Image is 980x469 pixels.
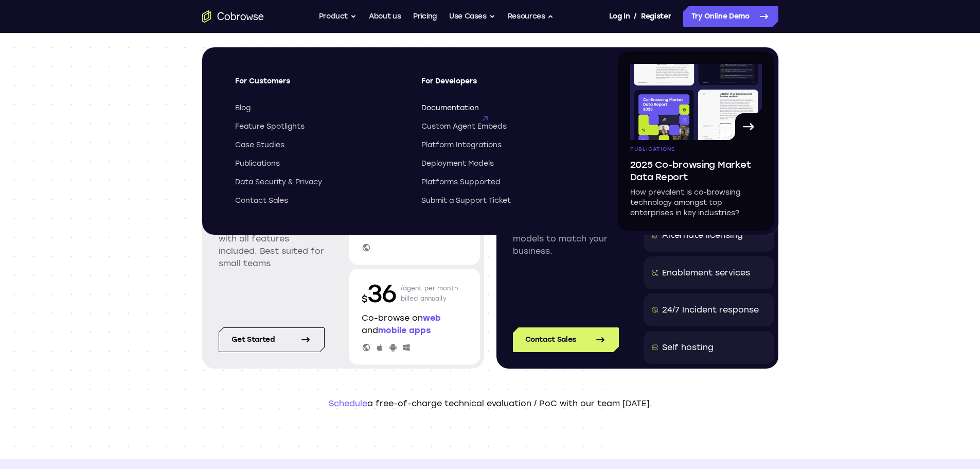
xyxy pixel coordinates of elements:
[219,327,325,352] a: Get started
[235,177,322,187] span: Data Security & Privacy
[219,220,325,270] p: Simple per agent pricing with all features included. Best suited for small teams.
[662,304,759,316] div: 24/7 Incident response
[421,103,589,113] a: Documentation
[235,140,284,150] span: Case Studies
[421,159,494,169] span: Deployment Models
[421,121,507,132] span: Custom Agent Embeds
[683,6,778,27] a: Try Online Demo
[235,159,280,169] span: Publications
[421,121,589,132] a: Custom Agent Embeds
[329,398,367,408] a: Schedule
[662,267,750,279] div: Enablement services
[235,196,403,206] a: Contact Sales
[202,397,778,410] p: a free-of-charge technical evaluation / PoC with our team [DATE].
[202,10,264,23] a: Go to the home page
[662,229,743,241] div: Alternate licensing
[421,140,502,150] span: Platform Integrations
[235,76,403,95] span: For Customers
[421,103,479,113] span: Documentation
[401,277,458,310] p: /agent per month billed annually
[609,6,630,27] a: Log In
[421,140,589,150] a: Platform Integrations
[513,220,619,257] p: Enterprise pricing models to match your business.
[235,121,403,132] a: Feature Spotlights
[362,312,468,337] p: Co-browse on and
[630,159,762,183] span: 2025 Co-browsing Market Data Report
[423,313,441,323] span: web
[235,103,251,113] span: Blog
[508,6,554,27] button: Resources
[421,196,511,206] span: Submit a Support Ticket
[413,6,437,27] a: Pricing
[235,121,305,132] span: Feature Spotlights
[630,187,762,218] p: How prevalent is co-browsing technology amongst top enterprises in key industries?
[235,159,403,169] a: Publications
[662,341,714,354] div: Self hosting
[362,293,368,305] span: $
[513,327,619,352] a: Contact Sales
[421,159,589,169] a: Deployment Models
[449,6,495,27] button: Use Cases
[362,277,397,310] p: 36
[421,177,501,187] span: Platforms Supported
[235,196,288,206] span: Contact Sales
[235,140,403,150] a: Case Studies
[235,103,403,113] a: Blog
[378,325,431,335] span: mobile apps
[369,6,401,27] a: About us
[630,64,762,140] img: A page from the browsing market ebook
[421,177,589,187] a: Platforms Supported
[634,10,637,23] span: /
[641,6,671,27] a: Register
[630,146,675,152] span: Publications
[421,196,589,206] a: Submit a Support Ticket
[319,6,357,27] button: Product
[421,76,589,95] span: For Developers
[235,177,403,187] a: Data Security & Privacy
